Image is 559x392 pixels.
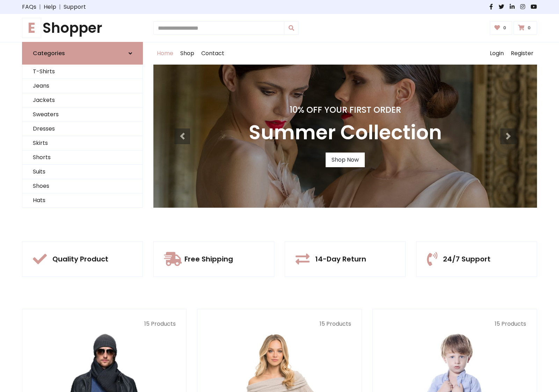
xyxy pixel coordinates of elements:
span: 0 [526,25,532,31]
a: FAQs [22,3,36,11]
a: Contact [198,42,228,65]
a: Support [64,3,86,11]
a: Shorts [22,150,143,165]
h5: Free Shipping [184,255,233,263]
h6: Categories [33,50,65,57]
span: | [56,3,64,11]
span: 0 [501,25,508,31]
a: Suits [22,165,143,179]
a: T-Shirts [22,65,143,79]
a: Skirts [22,136,143,150]
p: 15 Products [208,320,351,328]
span: E [22,18,41,38]
a: Help [44,3,56,11]
a: 0 [514,21,537,35]
a: Categories [22,42,143,65]
a: Home [153,42,177,65]
a: Shop Now [326,153,365,167]
h3: Summer Collection [249,121,442,144]
a: EShopper [22,20,143,36]
p: 15 Products [383,320,526,328]
a: Shoes [22,179,143,193]
a: Register [507,42,537,65]
p: 15 Products [33,320,176,328]
a: Shop [177,42,198,65]
h5: Quality Product [52,255,108,263]
a: 0 [490,21,513,35]
a: Jeans [22,79,143,93]
a: Login [486,42,507,65]
h5: 14-Day Return [315,255,366,263]
h1: Shopper [22,20,143,36]
a: Hats [22,193,143,208]
a: Jackets [22,93,143,108]
h5: 24/7 Support [443,255,491,263]
a: Dresses [22,122,143,136]
a: Sweaters [22,108,143,122]
span: | [36,3,44,11]
h4: 10% Off Your First Order [249,105,442,115]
